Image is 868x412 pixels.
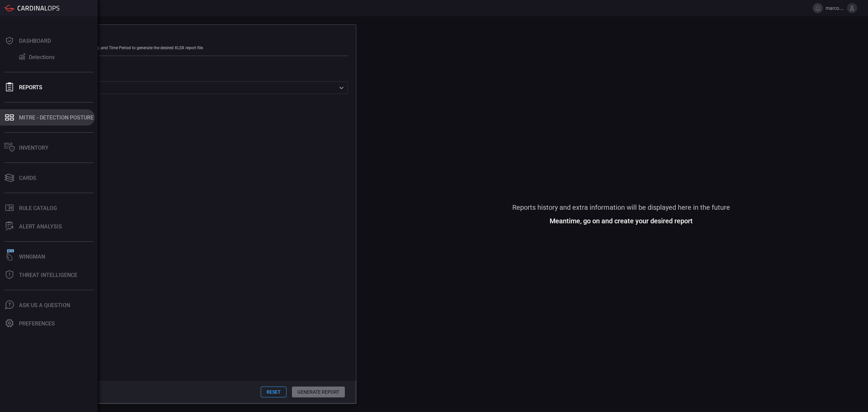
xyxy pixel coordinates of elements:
div: MITRE - Detection Posture [19,114,94,121]
div: Ask Us A Question [19,302,70,308]
div: Inventory [19,145,48,151]
div: Dashboard [19,38,51,44]
div: Meantime, go on and create your desired report [550,218,693,224]
div: Threat Intelligence [19,272,77,278]
div: Cards [19,175,36,181]
button: Reset [261,387,287,397]
span: marco.[PERSON_NAME] [826,5,844,11]
div: Reports [19,84,42,91]
div: Report Type [36,72,348,78]
div: Generate Report [36,33,348,40]
div: Preferences [19,320,55,327]
div: ALERT ANALYSIS [19,223,62,230]
div: Select Report type, Report Category, and Time Period to generate the desired XLSX report file. [36,45,348,50]
div: Wingman [19,254,45,260]
div: Rule Catalog [19,205,57,211]
div: Reports history and extra information will be displayed here in the future [512,205,730,210]
div: Detections [29,54,55,60]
